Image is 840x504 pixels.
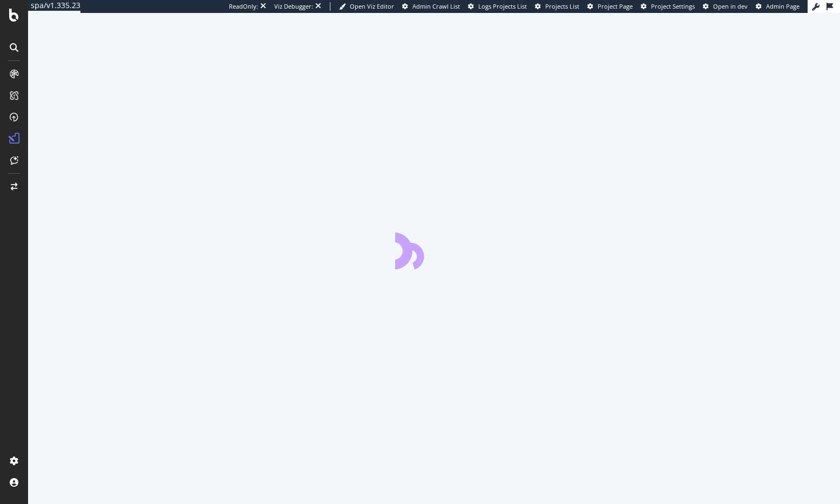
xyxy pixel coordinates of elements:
div: animation [395,230,473,269]
span: Project Settings [651,2,695,10]
div: ReadOnly: [229,2,258,11]
span: Admin Page [766,2,800,10]
span: Open Viz Editor [350,2,394,10]
a: Logs Projects List [468,2,527,11]
div: Viz Debugger: [274,2,313,11]
a: Admin Page [756,2,800,11]
span: Project Page [598,2,633,10]
a: Project Settings [641,2,695,11]
a: Admin Crawl List [402,2,460,11]
span: Projects List [545,2,579,10]
span: Open in dev [713,2,748,10]
a: Open Viz Editor [339,2,394,11]
a: Project Page [587,2,633,11]
span: Admin Crawl List [412,2,460,10]
a: Projects List [535,2,579,11]
span: Logs Projects List [478,2,527,10]
a: Open in dev [703,2,748,11]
